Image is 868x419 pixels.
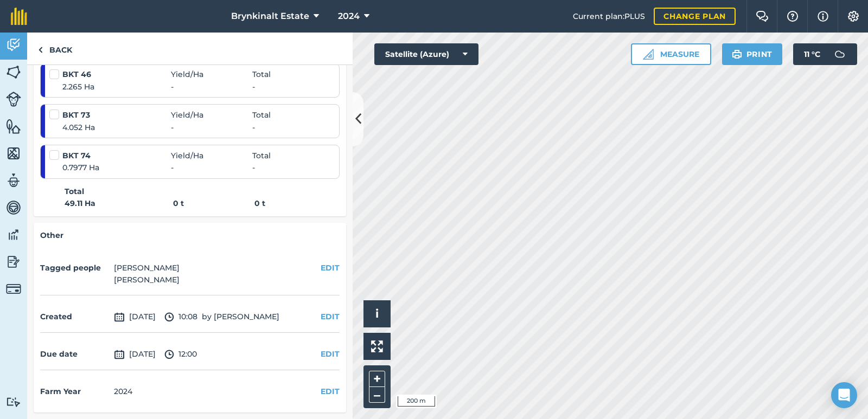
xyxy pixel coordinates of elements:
span: - [171,121,252,133]
span: 12:00 [164,348,197,361]
img: svg+xml;base64,PHN2ZyB4bWxucz0iaHR0cDovL3d3dy53My5vcmcvMjAwMC9zdmciIHdpZHRoPSIxNyIgaGVpZ2h0PSIxNy... [818,10,828,23]
img: svg+xml;base64,PD94bWwgdmVyc2lvbj0iMS4wIiBlbmNvZGluZz0idXRmLTgiPz4KPCEtLSBHZW5lcmF0b3I6IEFkb2JlIE... [6,397,21,407]
span: Yield / Ha [171,150,252,162]
img: svg+xml;base64,PD94bWwgdmVyc2lvbj0iMS4wIiBlbmNvZGluZz0idXRmLTgiPz4KPCEtLSBHZW5lcmF0b3I6IEFkb2JlIE... [114,348,125,361]
strong: 0 t [254,198,265,208]
h4: Tagged people [40,262,110,274]
span: Yield / Ha [171,68,252,80]
span: [DATE] [114,348,156,361]
strong: 0 t [173,197,254,209]
strong: BKT 74 [62,150,171,162]
button: Measure [631,43,711,65]
span: i [375,307,379,320]
span: 4.052 Ha [62,121,171,133]
button: EDIT [321,385,340,397]
span: Total [252,109,271,121]
img: svg+xml;base64,PD94bWwgdmVyc2lvbj0iMS4wIiBlbmNvZGluZz0idXRmLTgiPz4KPCEtLSBHZW5lcmF0b3I6IEFkb2JlIE... [829,43,851,65]
span: 2.265 Ha [62,81,171,93]
img: Four arrows, one pointing top left, one top right, one bottom right and the last bottom left [371,340,383,352]
span: Yield / Ha [171,109,252,121]
span: - [171,81,252,93]
button: i [363,300,391,327]
button: + [369,371,385,387]
button: 11 °C [793,43,857,65]
h4: Due date [40,348,110,360]
button: Print [722,43,783,65]
h4: Farm Year [40,385,110,397]
img: svg+xml;base64,PHN2ZyB4bWxucz0iaHR0cDovL3d3dy53My5vcmcvMjAwMC9zdmciIHdpZHRoPSI1NiIgaGVpZ2h0PSI2MC... [6,145,21,162]
img: A question mark icon [786,11,799,22]
img: Ruler icon [643,49,654,60]
span: 10:08 [164,311,197,324]
strong: Total [65,185,84,197]
span: 11 ° C [804,43,820,65]
img: svg+xml;base64,PHN2ZyB4bWxucz0iaHR0cDovL3d3dy53My5vcmcvMjAwMC9zdmciIHdpZHRoPSI1NiIgaGVpZ2h0PSI2MC... [6,118,21,134]
img: svg+xml;base64,PD94bWwgdmVyc2lvbj0iMS4wIiBlbmNvZGluZz0idXRmLTgiPz4KPCEtLSBHZW5lcmF0b3I6IEFkb2JlIE... [6,227,21,243]
li: [PERSON_NAME] [114,274,180,286]
span: Current plan : PLUS [573,10,645,22]
img: svg+xml;base64,PD94bWwgdmVyc2lvbj0iMS4wIiBlbmNvZGluZz0idXRmLTgiPz4KPCEtLSBHZW5lcmF0b3I6IEFkb2JlIE... [164,348,174,361]
div: 2024 [114,385,132,397]
span: 2024 [338,10,360,23]
img: svg+xml;base64,PD94bWwgdmVyc2lvbj0iMS4wIiBlbmNvZGluZz0idXRmLTgiPz4KPCEtLSBHZW5lcmF0b3I6IEFkb2JlIE... [6,37,21,53]
a: Change plan [654,8,736,25]
span: - [252,121,255,133]
img: svg+xml;base64,PHN2ZyB4bWxucz0iaHR0cDovL3d3dy53My5vcmcvMjAwMC9zdmciIHdpZHRoPSI1NiIgaGVpZ2h0PSI2MC... [6,64,21,80]
span: - [252,162,255,173]
button: EDIT [321,262,340,274]
span: Total [252,68,271,80]
span: [DATE] [114,311,156,324]
img: svg+xml;base64,PD94bWwgdmVyc2lvbj0iMS4wIiBlbmNvZGluZz0idXRmLTgiPz4KPCEtLSBHZW5lcmF0b3I6IEFkb2JlIE... [6,199,21,216]
a: Back [27,33,83,65]
img: svg+xml;base64,PD94bWwgdmVyc2lvbj0iMS4wIiBlbmNvZGluZz0idXRmLTgiPz4KPCEtLSBHZW5lcmF0b3I6IEFkb2JlIE... [6,254,21,270]
span: Brynkinalt Estate [231,10,309,23]
img: svg+xml;base64,PD94bWwgdmVyc2lvbj0iMS4wIiBlbmNvZGluZz0idXRmLTgiPz4KPCEtLSBHZW5lcmF0b3I6IEFkb2JlIE... [6,92,21,107]
button: EDIT [321,311,340,323]
img: A cog icon [847,11,860,22]
img: svg+xml;base64,PD94bWwgdmVyc2lvbj0iMS4wIiBlbmNvZGluZz0idXRmLTgiPz4KPCEtLSBHZW5lcmF0b3I6IEFkb2JlIE... [6,281,21,296]
button: – [369,387,385,403]
strong: BKT 46 [62,68,171,80]
img: svg+xml;base64,PD94bWwgdmVyc2lvbj0iMS4wIiBlbmNvZGluZz0idXRmLTgiPz4KPCEtLSBHZW5lcmF0b3I6IEFkb2JlIE... [6,172,21,189]
li: [PERSON_NAME] [114,262,180,274]
strong: BKT 73 [62,109,171,121]
div: by [PERSON_NAME] [40,302,340,333]
button: EDIT [321,348,340,360]
h4: Created [40,311,110,323]
img: svg+xml;base64,PD94bWwgdmVyc2lvbj0iMS4wIiBlbmNvZGluZz0idXRmLTgiPz4KPCEtLSBHZW5lcmF0b3I6IEFkb2JlIE... [164,311,174,324]
img: Two speech bubbles overlapping with the left bubble in the forefront [756,11,769,22]
span: - [252,81,255,93]
img: svg+xml;base64,PD94bWwgdmVyc2lvbj0iMS4wIiBlbmNvZGluZz0idXRmLTgiPz4KPCEtLSBHZW5lcmF0b3I6IEFkb2JlIE... [114,311,125,324]
span: - [171,162,252,173]
img: svg+xml;base64,PHN2ZyB4bWxucz0iaHR0cDovL3d3dy53My5vcmcvMjAwMC9zdmciIHdpZHRoPSIxOSIgaGVpZ2h0PSIyNC... [732,48,742,61]
span: Total [252,150,271,162]
span: 0.7977 Ha [62,162,171,173]
button: Satellite (Azure) [374,43,478,65]
strong: 49.11 Ha [65,197,173,209]
h4: Other [40,229,340,241]
img: fieldmargin Logo [11,8,27,25]
div: Open Intercom Messenger [831,382,857,408]
img: svg+xml;base64,PHN2ZyB4bWxucz0iaHR0cDovL3d3dy53My5vcmcvMjAwMC9zdmciIHdpZHRoPSI5IiBoZWlnaHQ9IjI0Ii... [38,43,43,56]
